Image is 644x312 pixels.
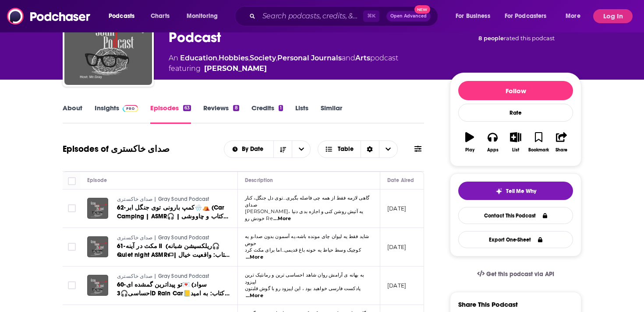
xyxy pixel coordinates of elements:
span: Podcasts [109,10,134,22]
div: Search podcasts, credits, & more... [243,6,446,26]
div: Date Aired [387,175,414,186]
img: Podchaser Pro [123,105,138,112]
button: open menu [559,9,591,23]
span: For Business [456,10,490,22]
span: , [217,54,219,62]
button: tell me why sparkleTell Me Why [458,182,573,200]
span: Get this podcast via API [486,270,554,278]
button: Share [550,126,573,158]
h1: Episodes of صدای خاکستری [63,144,170,154]
a: Get this podcast via API [470,263,561,285]
div: Play [465,147,474,153]
div: Description [245,175,273,186]
span: به بهانه ی آرامش روان شاهد احساسی ترین و رمانتیک ترین اپیزود [245,272,364,285]
img: tell me why sparkle [495,188,502,195]
span: 62-کمپ بارونی توی جنگل ابر🌧️⛺ (Car Camping | ASMR🎧 | کتاب و چاووشی 🎶 | قرص آرامش خاکستری ) [117,204,228,229]
div: Sort Direction [361,141,379,158]
a: Education [180,54,217,62]
span: , [248,54,250,62]
button: open menu [224,146,274,152]
div: Rate [458,104,573,122]
button: Open AdvancedNew [386,11,431,21]
div: Apps [487,147,499,153]
span: پادکست فارسی خواهید بود ، این اپیزود رو با گوش قلبتون [245,285,361,291]
span: New [414,5,430,14]
div: Share [556,147,567,153]
span: گاهی لازمه فقط از همه‌ چی فاصله بگیری…توی دل جنگل، کنار صدای [245,195,369,208]
div: 63 [183,105,191,111]
span: کوچیک وسط حیاط یه خونه ‌باغ قدیمی...اما برای مکث کرد [245,247,361,253]
span: Toggle select row [68,281,76,289]
div: Episode [87,175,107,186]
span: Charts [151,10,170,22]
a: Episodes63 [150,104,191,124]
span: featuring [169,63,398,74]
div: 8 [233,105,239,111]
button: open menu [103,9,146,23]
span: Monitoring [187,10,218,22]
a: صدای خاکستری | Gray Sound Podcast [117,196,230,203]
a: صدای خاکستری | Gray Sound Podcast [117,234,230,242]
h2: Choose List sort [224,140,311,158]
span: rated this podcast [504,35,555,42]
a: 62-کمپ بارونی توی جنگل ابر🌧️⛺ (Car Camping | ASMR🎧 | کتاب و چاووشی 🎶 | قرص آرامش خاکستری ) [117,203,230,221]
a: صدای خاکستری | Gray Sound Podcast [117,273,230,280]
button: open menu [180,9,229,23]
span: ⌘ K [363,11,379,22]
a: InsightsPodchaser Pro [95,104,138,124]
span: , [276,54,277,62]
a: 61-مکث در آینه⏸ (ریلکسیشن شبانه🎧Quiet night ASMR🏷کتاب: واقعیت خیال | شب‌ نشینی با صدای خاکستری♨) [117,242,230,259]
button: List [504,126,527,158]
span: By Date [242,146,266,152]
span: ...More [273,215,291,222]
button: Export One-Sheet [458,231,573,248]
img: Podchaser - Follow, Share and Rate Podcasts [7,8,91,25]
a: Hobbies [219,54,248,62]
p: [DATE] [387,282,406,289]
a: About [63,104,82,124]
a: Arts [355,54,370,62]
span: Toggle select row [68,243,76,251]
span: صدای خاکستری | Gray Sound Podcast [117,196,209,202]
span: [PERSON_NAME]، یه آتیش روشن کنی و اجازه بدی دنیا خودش رو Re [245,208,363,221]
button: Log In [593,9,633,23]
span: Open Advanced [390,14,427,18]
button: Choose View [318,140,398,158]
a: Similar [321,104,342,124]
input: Search podcasts, credits, & more... [259,9,363,23]
div: Bookmark [528,147,549,153]
button: open menu [499,9,559,23]
p: [DATE] [387,205,406,212]
div: List [512,147,519,153]
div: An podcast [169,53,398,74]
a: Amir Rezaei [204,63,267,74]
span: Toggle select row [68,204,76,212]
span: Table [338,146,354,152]
a: Personal Journals [277,54,342,62]
span: 61-مکث در آینه⏸ (ریلکسیشن شبانه🎧Quiet night ASMR🏷کتاب: واقعیت خیال | شب‌ نشینی با صدای خاکستری♨) [117,242,230,267]
a: Society [250,54,276,62]
span: and [342,54,355,62]
a: 60-تو پیدا‌ترین گمشده‌ ای💌 (سواد احساسی🎧3D Rain Car📒کتاب: به امید دل بستم | لمس بی کلام رابطه🧡) [117,280,230,298]
button: open menu [292,141,310,158]
button: Play [458,126,481,158]
a: Contact This Podcast [458,207,573,224]
button: Apps [481,126,504,158]
span: Tell Me Why [506,188,536,195]
a: Charts [145,9,175,23]
span: For Podcasters [505,10,547,22]
span: صدای خاکستری | Gray Sound Podcast [117,235,209,241]
span: شاید فقط یه لیوان چای مونده باشه،یه آسمون بدون صدا،و یه حوض [245,233,369,246]
span: ...More [246,254,263,261]
h3: Share This Podcast [458,300,518,308]
button: Follow [458,81,573,100]
div: 1 [279,105,283,111]
span: ...More [246,292,263,299]
span: More [566,10,580,22]
a: Reviews8 [203,104,239,124]
button: Sort Direction [273,141,292,158]
span: صدای خاکستری | Gray Sound Podcast [117,273,209,279]
button: open menu [449,9,501,23]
